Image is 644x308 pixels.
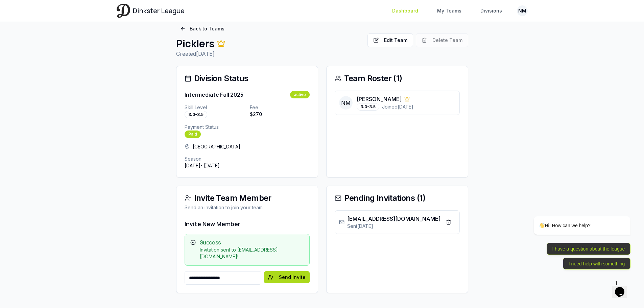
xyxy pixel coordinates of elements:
div: Send an invitation to join your team [185,204,310,211]
p: Created [DATE] [176,50,362,58]
button: Send Invite [264,271,310,283]
div: 3.0-3.5 [357,103,379,111]
a: Dinkster League [117,4,185,18]
div: Pending Invitations ( 1 ) [335,194,460,202]
span: NM [339,96,353,110]
div: Invite Team Member [185,194,310,202]
span: Dinkster League [133,6,185,16]
p: Fee [250,104,310,111]
button: Edit Team [367,33,413,47]
span: [GEOGRAPHIC_DATA] [193,143,240,150]
iframe: chat widget [612,278,634,298]
h3: Intermediate Fall 2025 [185,91,243,99]
h3: Invite New Member [185,219,310,229]
a: Dashboard [388,5,422,17]
p: $ 270 [250,111,310,118]
p: Payment Status [185,124,310,131]
p: Sent [DATE] [347,223,440,230]
h5: Success [190,240,304,245]
p: [DATE] - [DATE] [185,162,310,169]
p: Season [185,156,310,162]
iframe: chat widget [512,155,634,274]
p: [EMAIL_ADDRESS][DOMAIN_NAME] [347,215,440,223]
div: 3.0-3.5 [185,111,207,118]
div: Paid [185,131,201,138]
a: My Teams [433,5,466,17]
button: NM [517,5,528,16]
a: Divisions [476,5,506,17]
span: Joined [DATE] [382,103,413,110]
h1: Picklers [176,38,362,50]
p: Skill Level [185,104,244,111]
p: [PERSON_NAME] [357,95,402,103]
div: Division Status [185,74,310,82]
img: Dinkster [117,4,130,18]
div: Team Roster ( 1 ) [335,74,460,82]
div: Invitation sent to [EMAIL_ADDRESS][DOMAIN_NAME]! [190,246,304,260]
a: Back to Teams [176,23,229,35]
div: active [290,91,310,98]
